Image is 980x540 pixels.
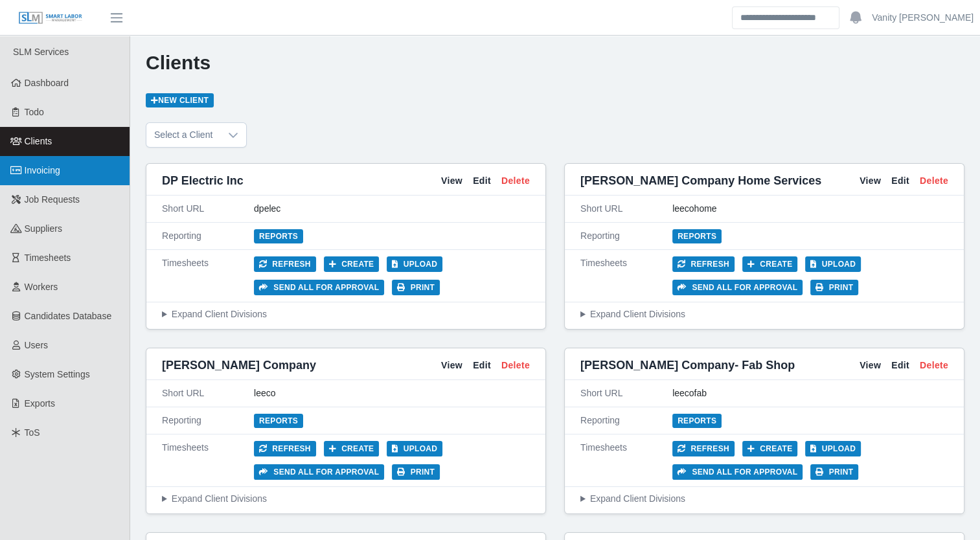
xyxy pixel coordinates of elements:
[146,123,220,147] span: Select a Client
[501,359,530,372] a: Delete
[387,256,442,272] button: Upload
[25,107,44,117] span: Todo
[580,492,948,506] summary: Expand Client Divisions
[672,229,722,243] a: Reports
[146,93,214,107] a: New Client
[25,136,52,146] span: Clients
[162,256,254,295] div: Timesheets
[392,280,440,295] button: Print
[441,359,462,372] a: View
[254,441,316,456] button: Refresh
[920,174,948,188] a: Delete
[891,174,909,188] a: Edit
[162,414,254,427] div: Reporting
[25,253,71,263] span: Timesheets
[672,414,722,428] a: Reports
[13,47,69,57] span: SLM Services
[25,427,40,438] span: ToS
[742,256,798,272] button: Create
[805,441,861,456] button: Upload
[920,359,948,372] a: Delete
[441,174,462,188] a: View
[162,356,316,374] span: [PERSON_NAME] Company
[672,464,803,480] button: Send all for approval
[254,229,303,243] a: Reports
[25,223,62,234] span: Suppliers
[162,387,254,400] div: Short URL
[810,464,858,480] button: Print
[324,256,380,272] button: Create
[162,229,254,243] div: Reporting
[580,256,672,295] div: Timesheets
[580,441,672,480] div: Timesheets
[254,256,316,272] button: Refresh
[580,414,672,427] div: Reporting
[580,172,821,190] span: [PERSON_NAME] Company Home Services
[672,280,803,295] button: Send all for approval
[162,492,530,506] summary: Expand Client Divisions
[860,359,881,372] a: View
[501,174,530,188] a: Delete
[580,202,672,216] div: Short URL
[25,311,112,321] span: Candidates Database
[891,359,909,372] a: Edit
[580,308,948,321] summary: Expand Client Divisions
[672,441,735,456] button: Refresh
[18,11,83,25] img: SLM Logo
[872,11,974,25] a: Vanity [PERSON_NAME]
[860,174,881,188] a: View
[25,369,90,379] span: System Settings
[25,165,60,175] span: Invoicing
[254,414,303,428] a: Reports
[473,174,491,188] a: Edit
[25,194,80,205] span: Job Requests
[254,280,384,295] button: Send all for approval
[254,464,384,480] button: Send all for approval
[25,398,55,409] span: Exports
[324,441,380,456] button: Create
[672,202,948,216] div: leecohome
[392,464,440,480] button: Print
[254,387,530,400] div: leeco
[580,356,795,374] span: [PERSON_NAME] Company- Fab Shop
[580,387,672,400] div: Short URL
[162,441,254,480] div: Timesheets
[387,441,442,456] button: Upload
[672,256,735,272] button: Refresh
[805,256,861,272] button: Upload
[580,229,672,243] div: Reporting
[254,202,530,216] div: dpelec
[810,280,858,295] button: Print
[25,282,58,292] span: Workers
[25,340,49,350] span: Users
[672,387,948,400] div: leecofab
[732,6,839,29] input: Search
[162,308,530,321] summary: Expand Client Divisions
[742,441,798,456] button: Create
[162,202,254,216] div: Short URL
[473,359,491,372] a: Edit
[146,51,964,74] h1: Clients
[162,172,244,190] span: DP Electric Inc
[25,78,69,88] span: Dashboard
